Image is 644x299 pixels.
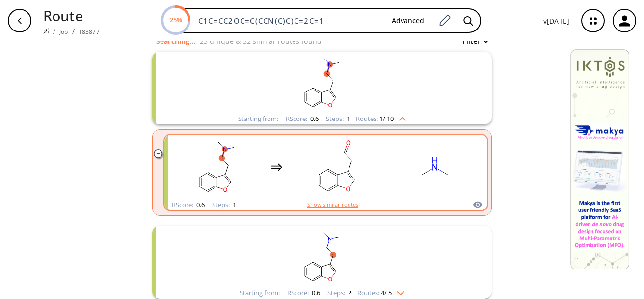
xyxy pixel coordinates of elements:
img: Banner [570,49,629,269]
span: 0.6 [310,288,320,297]
li: / [72,26,75,36]
svg: O=CCc1coc2ccccc12 [293,136,381,198]
span: 0.6 [309,114,319,123]
svg: CN(C)CCc1coc2ccccc12 [194,226,450,287]
div: Routes: [356,116,406,122]
div: RScore : [172,202,205,208]
span: 1 [231,200,236,209]
button: Show similar routes [307,200,358,209]
span: 4 / 5 [381,290,392,296]
div: Steps : [212,202,236,208]
li: / [53,26,55,36]
a: 183877 [79,28,100,36]
svg: CNC [391,136,479,198]
p: Route [43,5,100,26]
text: 25% [169,15,182,24]
div: RScore : [287,290,320,296]
img: Down [392,287,404,295]
span: 2 [347,288,351,297]
svg: CN(C)CCc1coc2ccccc12 [173,136,261,198]
input: Enter SMILES [192,16,384,26]
span: 1 [345,114,350,123]
div: Starting from: [240,290,280,296]
button: Advanced [384,12,432,30]
p: v [DATE] [543,16,569,26]
div: Routes: [357,290,404,296]
span: 0.6 [195,200,205,209]
div: Steps : [326,116,350,122]
img: Spaya logo [43,28,49,34]
button: Filter [456,37,488,45]
svg: CN(C)CCc1coc2ccccc12 [194,52,450,113]
a: Job [59,28,68,36]
span: 1 / 10 [379,116,394,122]
img: Up [394,113,406,121]
div: Steps : [327,290,351,296]
div: RScore : [286,116,319,122]
div: Starting from: [238,116,278,122]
